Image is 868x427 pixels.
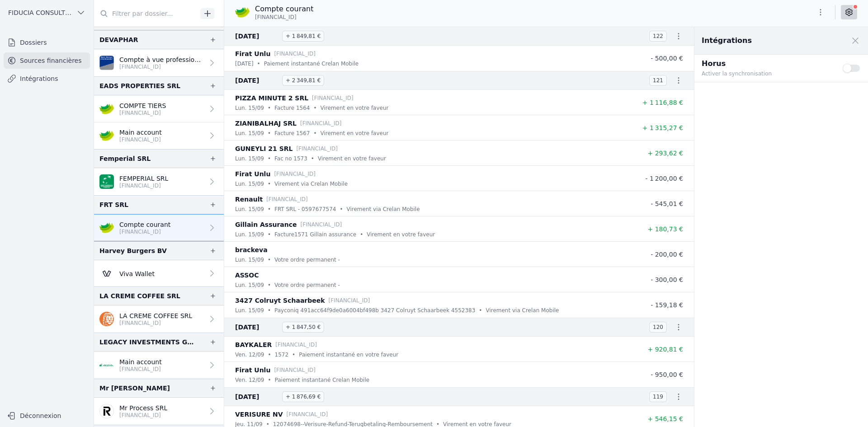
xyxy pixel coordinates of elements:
p: Firat Unlu [235,169,270,179]
p: Activer la synchronisation [702,69,832,78]
span: 120 [649,322,667,333]
div: • [268,255,271,264]
p: Facture 1564 [274,103,310,113]
a: Compte courant [FINANCIAL_ID] [94,214,224,241]
p: FRT SRL - 0597677574 [274,205,336,214]
p: 1572 [275,350,289,359]
p: ASSOC [235,270,259,281]
div: • [360,230,363,239]
span: - 300,00 € [651,276,683,283]
p: [FINANCIAL_ID] [274,169,316,178]
span: - 545,01 € [651,200,683,207]
span: [DATE] [235,31,278,42]
div: • [311,154,314,163]
span: - 1 200,00 € [645,175,683,182]
div: LEGACY INVESTMENTS GROUP [99,337,195,347]
img: ARGENTA_ARSPBE22.png [99,358,114,372]
div: • [257,59,260,68]
p: ZIANIBALHAJ SRL [235,118,297,129]
p: [FINANCIAL_ID] [119,412,167,419]
div: • [268,281,271,290]
p: [FINANCIAL_ID] [119,319,192,327]
div: • [313,103,316,113]
p: Fac no 1573 [274,154,307,163]
a: Mr Process SRL [FINANCIAL_ID] [94,398,224,425]
a: Dossiers [4,34,90,51]
span: - 200,00 € [651,251,683,258]
div: Mr [PERSON_NAME] [99,383,170,394]
div: EADS PROPERTIES SRL [99,80,180,91]
p: Virement en votre faveur [318,154,386,163]
div: • [340,205,343,214]
p: brackeva [235,244,268,255]
p: COMPTE TIERS [119,101,166,110]
p: [FINANCIAL_ID] [119,63,204,70]
p: [FINANCIAL_ID] [119,228,170,235]
div: • [268,179,271,188]
p: Renault [235,194,263,205]
p: ven. 12/09 [235,350,264,359]
img: crelan.png [99,221,114,235]
a: FEMPERIAL SRL [FINANCIAL_ID] [94,168,224,195]
p: BAYKALER [235,339,272,350]
span: + 180,73 € [647,225,683,233]
div: Harvey Burgers BV [99,245,167,256]
p: lun. 15/09 [235,205,264,214]
div: • [268,230,271,239]
p: Main account [119,357,162,366]
span: + 546,15 € [647,415,683,422]
span: [DATE] [235,322,278,333]
img: crelan.png [99,128,114,143]
span: [DATE] [235,75,278,86]
div: Femperial SRL [99,153,151,164]
span: 121 [649,75,667,86]
p: Gillain Assurance [235,219,297,230]
p: ven. 12/09 [235,375,264,385]
a: Viva Wallet [94,260,224,286]
span: - 159,18 € [651,301,683,309]
span: FIDUCIA CONSULTING SRL [8,8,73,17]
img: revolut.png [99,404,114,418]
p: [FINANCIAL_ID] [274,366,316,375]
div: • [268,306,271,315]
div: • [313,129,316,138]
span: + 1 849,81 € [282,31,324,42]
p: 3427 Colruyt Schaarbeek [235,295,325,306]
div: • [268,375,271,385]
p: [FINANCIAL_ID] [119,366,162,373]
p: lun. 15/09 [235,281,264,290]
div: • [268,154,271,163]
span: + 1 876,69 € [282,391,324,402]
button: Déconnexion [4,408,90,423]
img: BNP_BE_BUSINESS_GEBABEBB.png [99,174,114,189]
p: [FINANCIAL_ID] [266,195,308,204]
p: lun. 15/09 [235,230,264,239]
a: Sources financières [4,52,90,69]
div: • [268,205,271,214]
p: FEMPERIAL SRL [119,174,168,183]
p: GUNEYLI 21 SRL [235,143,292,154]
p: [FINANCIAL_ID] [312,94,354,103]
span: [FINANCIAL_ID] [255,14,297,21]
p: Compte courant [119,220,170,229]
p: Virement en votre faveur [367,230,435,239]
div: DEVAPHAR [99,34,138,45]
span: 122 [649,31,667,42]
p: Main account [119,128,162,137]
p: Virement via Crelan Mobile [486,306,559,315]
p: Paiement instantané Crelan Mobile [264,59,359,68]
p: [FINANCIAL_ID] [275,340,317,349]
p: LA CREME COFFEE SRL [119,311,192,320]
span: + 920,81 € [647,346,683,353]
span: + 293,62 € [647,150,683,157]
p: [FINANCIAL_ID] [119,182,168,189]
span: + 2 349,81 € [282,75,324,86]
p: Virement via Crelan Mobile [274,179,348,188]
img: VAN_BREDA_JVBABE22XXX.png [99,56,114,70]
p: Firat Unlu [235,365,270,375]
p: Votre ordre permanent - [274,255,340,264]
div: • [292,350,295,359]
p: Horus [702,58,832,69]
span: [DATE] [235,391,278,402]
img: Viva-Wallet.webp [99,266,114,281]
